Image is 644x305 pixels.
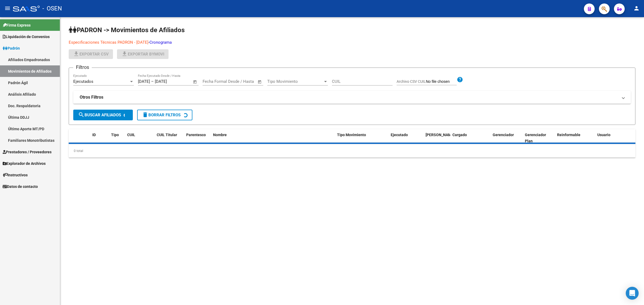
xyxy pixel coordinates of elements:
datatable-header-cell: Parentesco [184,129,211,147]
span: Buscar Afiliados [78,113,121,117]
span: Instructivos [3,172,28,178]
datatable-header-cell: Gerenciador [491,129,523,147]
datatable-header-cell: Tipo [109,129,125,147]
span: - OSEN [42,3,62,14]
span: Tipo Movimiento [267,79,323,84]
input: Archivo CSV CUIL [426,79,457,84]
span: Ejecutados [73,79,93,84]
span: Tipo [111,133,119,137]
span: Gerenciador [493,133,514,137]
span: Borrar Filtros [142,113,181,117]
span: Liquidación de Convenios [3,34,50,40]
datatable-header-cell: CUIL Titular [155,129,184,147]
span: ID [92,133,96,137]
mat-expansion-panel-header: Otros Filtros [73,91,631,104]
datatable-header-cell: Ejecutado [389,129,423,147]
span: Nombre [213,133,227,137]
span: Parentesco [186,133,206,137]
a: Especificaciones Técnicas PADRON - [DATE] [69,40,148,45]
span: [PERSON_NAME] [426,133,455,137]
button: Exportar CSV [69,49,113,59]
span: CUIL [127,133,135,137]
span: Firma Express [3,22,31,28]
span: CUIL Titular [157,133,177,137]
mat-icon: help [457,76,463,83]
span: Padrón [3,45,20,51]
datatable-header-cell: Fecha Formal [423,129,450,147]
div: Open Intercom Messenger [626,287,639,300]
button: Open calendar [192,79,198,85]
span: Cargado [452,133,467,137]
input: End date [155,79,181,84]
mat-icon: person [633,5,640,12]
mat-icon: file_download [73,51,79,57]
strong: Otros Filtros [80,94,103,100]
input: End date [225,79,251,84]
datatable-header-cell: Usuario [595,129,635,147]
mat-icon: delete [142,111,148,118]
input: Start date [203,79,220,84]
datatable-header-cell: Cargado [450,129,491,147]
span: Exportar Bymovi [121,52,164,57]
datatable-header-cell: Nombre [211,129,335,147]
span: Reinformable [557,133,580,137]
span: Prestadores / Proveedores [3,149,52,155]
button: Exportar Bymovi [117,49,169,59]
span: Exportar CSV [73,52,109,57]
mat-icon: search [78,111,85,118]
span: Datos de contacto [3,184,38,189]
a: Cronograma [149,40,172,45]
span: PADRON -> Movimientos de Afiliados [69,26,185,34]
datatable-header-cell: Reinformable [555,129,595,147]
p: - [69,39,276,45]
input: Start date [138,79,150,84]
div: 0 total [69,144,635,158]
button: Buscar Afiliados [73,110,133,120]
datatable-header-cell: Tipo Movimiento [335,129,389,147]
button: Open calendar [257,79,263,85]
span: Explorador de Archivos [3,161,46,166]
mat-icon: file_download [121,51,128,57]
span: Ejecutado [391,133,408,137]
span: – [151,79,154,84]
span: Archivo CSV CUIL [397,79,426,84]
mat-icon: menu [4,5,11,12]
datatable-header-cell: CUIL [125,129,155,147]
datatable-header-cell: Gerenciador Plan [523,129,555,147]
span: Usuario [597,133,610,137]
span: Gerenciador Plan [525,133,546,143]
datatable-header-cell: ID [90,129,109,147]
button: Borrar Filtros [137,110,192,120]
h3: Filtros [73,64,92,71]
span: Tipo Movimiento [337,133,366,137]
